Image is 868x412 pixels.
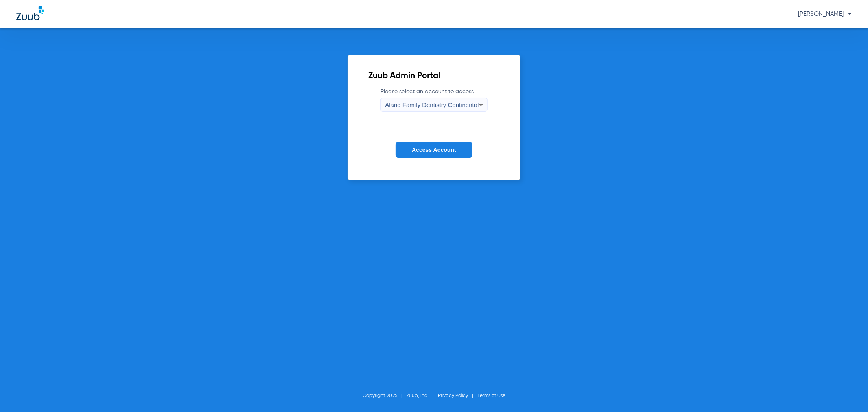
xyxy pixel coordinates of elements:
span: Aland Family Dentistry Continental [385,101,479,108]
img: Zuub Logo [16,6,44,20]
label: Please select an account to access [380,88,487,112]
a: Privacy Policy [438,393,468,398]
span: [PERSON_NAME] [798,11,852,17]
li: Copyright 2025 [363,392,407,400]
a: Terms of Use [477,393,505,398]
h2: Zuub Admin Portal [368,72,499,80]
li: Zuub, Inc. [407,392,438,400]
span: Access Account [412,147,456,153]
button: Access Account [396,142,472,158]
iframe: Chat Widget [827,373,868,412]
